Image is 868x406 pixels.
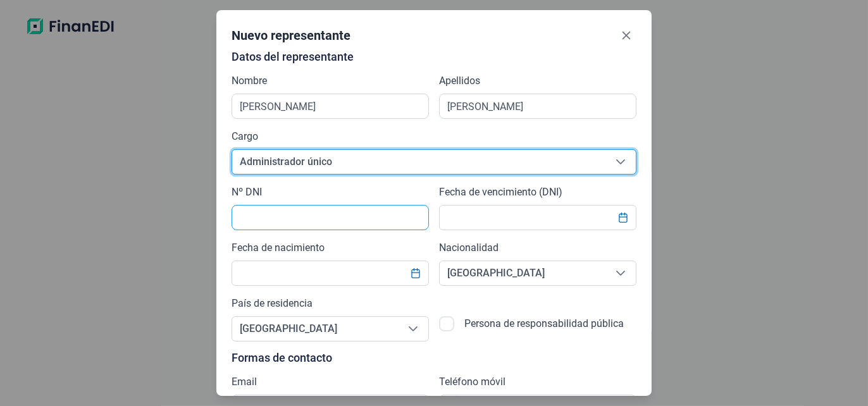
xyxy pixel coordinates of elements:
[439,240,499,255] label: Nacionalidad
[232,27,350,44] div: Nuevo representante
[439,73,480,89] label: Apellidos
[605,261,636,285] div: Seleccione una opción
[404,262,428,285] button: Choose Date
[232,73,267,89] label: Nombre
[439,374,505,390] label: Teléfono móvil
[398,317,428,341] div: Seleccione una opción
[440,261,605,285] span: [GEOGRAPHIC_DATA]
[232,240,325,255] label: Fecha de nacimiento
[232,296,313,311] label: País de residencia
[232,129,258,144] label: Cargo
[232,51,636,63] p: Datos del representante
[464,316,624,341] label: Persona de responsabilidad pública
[232,352,636,364] p: Formas de contacto
[611,206,635,229] button: Choose Date
[616,25,636,46] button: Close
[232,317,398,341] span: [GEOGRAPHIC_DATA]
[439,185,562,200] label: Fecha de vencimiento (DNI)
[232,150,605,174] span: Administrador único
[232,374,257,390] label: Email
[605,150,636,174] div: Seleccione una opción
[232,185,262,200] label: Nº DNI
